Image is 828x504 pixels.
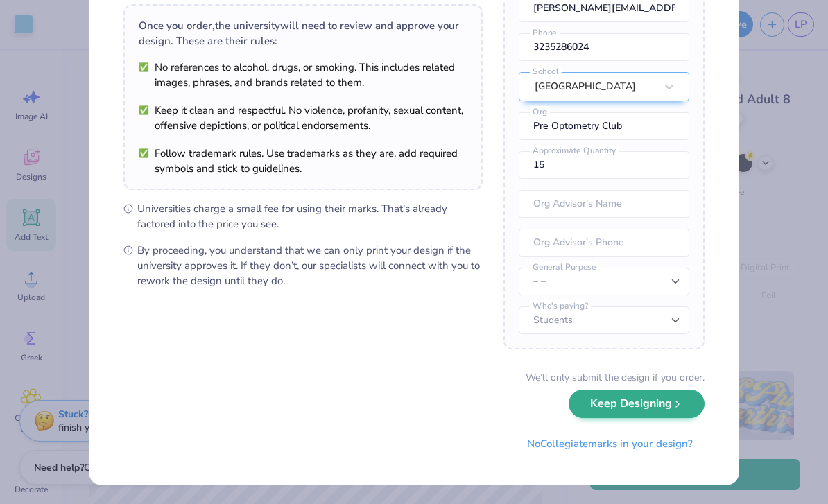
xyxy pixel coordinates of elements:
[137,201,483,232] span: Universities charge a small fee for using their marks. That’s already factored into the price you...
[526,370,705,385] div: We’ll only submit the design if you order.
[139,18,467,49] div: Once you order, the university will need to review and approve your design. These are their rules:
[519,190,689,218] input: Org Advisor's Name
[519,229,689,257] input: Org Advisor's Phone
[569,390,705,418] button: Keep Designing
[139,146,467,176] li: Follow trademark rules. Use trademarks as they are, add required symbols and stick to guidelines.
[139,103,467,133] li: Keep it clean and respectful. No violence, profanity, sexual content, offensive depictions, or po...
[519,151,689,179] input: Approximate Quantity
[515,430,705,458] button: NoCollegiatemarks in your design?
[519,33,689,61] input: Phone
[139,60,467,90] li: No references to alcohol, drugs, or smoking. This includes related images, phrases, and brands re...
[519,112,689,140] input: Org
[137,243,483,288] span: By proceeding, you understand that we can only print your design if the university approves it. I...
